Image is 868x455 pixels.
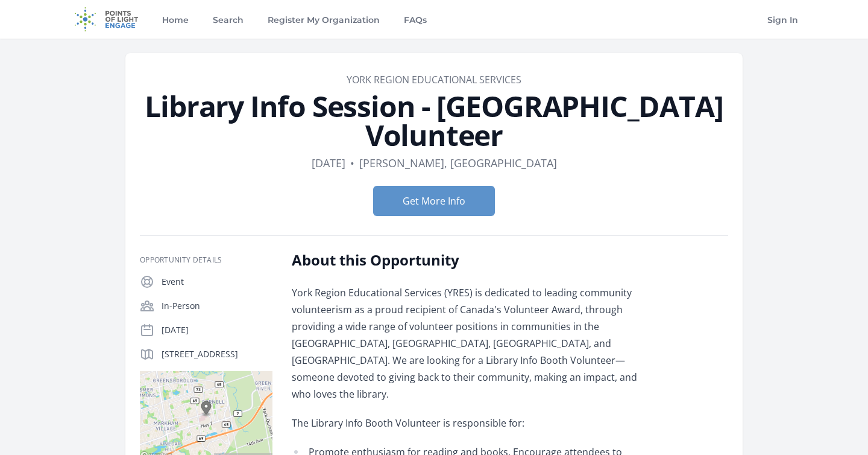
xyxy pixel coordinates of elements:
p: Event [162,276,272,288]
p: In-Person [162,300,272,312]
p: York Region Educational Services (YRES) is dedicated to leading community volunteerism as a proud... [292,284,644,402]
p: [STREET_ADDRESS] [162,348,272,360]
div: • [350,154,354,171]
dd: [PERSON_NAME], [GEOGRAPHIC_DATA] [359,154,557,171]
h1: Library Info Session - [GEOGRAPHIC_DATA] Volunteer [140,92,728,150]
p: The Library Info Booth Volunteer is responsible for: [292,415,644,431]
h2: About this Opportunity [292,250,644,270]
button: Get More Info [373,186,495,216]
dd: [DATE] [312,154,345,171]
p: [DATE] [162,324,272,336]
h3: Opportunity Details [140,255,272,265]
a: York Region Educational Services [347,73,521,86]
